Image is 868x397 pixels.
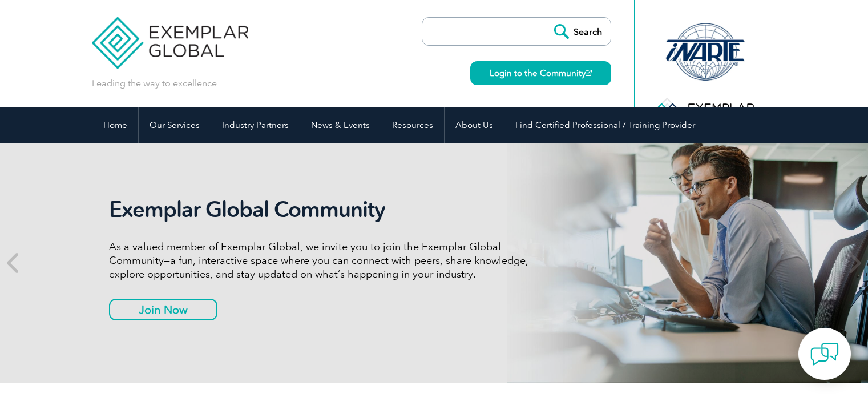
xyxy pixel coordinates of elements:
a: Login to the Community [470,61,611,85]
input: Search [548,18,611,45]
img: contact-chat.png [810,340,839,368]
a: About Us [445,107,504,143]
a: Resources [381,107,444,143]
p: Leading the way to excellence [92,77,217,90]
img: open_square.png [586,70,592,76]
h2: Exemplar Global Community [109,197,537,223]
a: News & Events [300,107,381,143]
a: Industry Partners [211,107,300,143]
p: As a valued member of Exemplar Global, we invite you to join the Exemplar Global Community—a fun,... [109,240,537,281]
a: Our Services [139,107,211,143]
a: Find Certified Professional / Training Provider [504,107,706,143]
a: Home [92,107,138,143]
a: Join Now [109,299,217,320]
